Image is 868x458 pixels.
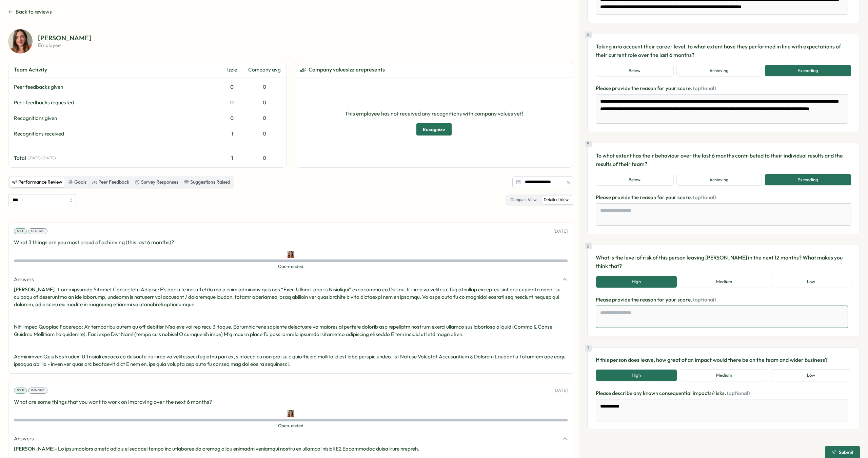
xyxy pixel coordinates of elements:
[657,194,666,201] span: for
[16,8,52,16] span: Back to reviews
[248,66,281,74] div: Company avg
[765,174,851,186] button: Exceeding
[553,388,568,394] p: [DATE]
[184,179,230,186] div: Suggestions Raised
[643,390,659,396] span: known
[659,390,693,396] span: consequential
[585,243,592,249] div: 6
[640,296,657,303] span: reason
[12,179,62,186] div: Performance Review
[28,228,47,234] div: Generic
[693,85,716,91] span: (optional)
[38,35,92,41] p: [PERSON_NAME]
[666,85,677,91] span: your
[14,99,216,106] div: Peer feedbacks requested
[596,65,674,77] button: Below
[553,228,568,234] p: [DATE]
[693,194,716,201] span: (optional)
[677,85,693,91] span: score.
[585,141,592,147] div: 5
[633,390,643,396] span: any
[14,435,568,442] button: Answers
[14,83,216,91] div: Peer feedbacks given
[596,356,851,364] p: If this person does leave, how great of an impact would there be on the team and wider business?
[631,296,640,303] span: the
[676,174,762,186] button: Achieving
[631,85,640,91] span: the
[596,42,851,59] p: Taking into account their career level, to what extent have they performed in line with expectati...
[38,43,92,48] p: employee
[248,83,281,91] div: 0
[218,130,245,138] div: 1
[612,85,631,91] span: provide
[585,345,592,352] div: 7
[14,286,55,293] span: [PERSON_NAME]
[27,156,56,160] span: ( [DATE] - [DATE] )
[14,286,568,368] p: - Loremipsumdo Sitamet Consectetu Adipisc: E's doeiu te inci utl etdo ma a enim adminimv quis nos...
[771,369,851,381] button: Low
[612,194,631,201] span: provide
[596,85,612,91] span: Please
[416,123,452,136] button: Recognize
[248,154,281,162] div: 0
[596,174,674,186] button: Below
[585,32,592,38] div: 4
[676,65,762,77] button: Achieving
[309,65,385,74] span: Company values Izzie represents
[287,410,294,417] img: Izzie Winstanley
[680,369,768,381] button: Medium
[631,194,640,201] span: the
[596,369,677,381] button: High
[218,114,245,122] div: 0
[540,196,572,204] label: Detailed View
[677,296,693,303] span: score.
[135,179,178,186] div: Survey Responses
[666,194,677,201] span: your
[14,435,34,442] span: Answers
[612,390,633,396] span: describe
[423,124,445,135] span: Recognize
[8,8,52,16] button: Back to reviews
[507,196,540,204] label: Compact View
[248,130,281,138] div: 0
[28,388,47,394] div: Generic
[657,85,666,91] span: for
[727,390,750,396] span: (optional)
[14,423,568,429] span: Open-ended
[640,85,657,91] span: reason
[218,154,245,162] div: 1
[248,114,281,122] div: 0
[14,65,216,74] div: Team Activity
[92,179,129,186] div: Peer Feedback
[666,296,677,303] span: your
[14,276,34,283] span: Answers
[596,253,851,270] p: What is the level of risk of this person leaving [PERSON_NAME] in the next 12 months? What makes ...
[14,154,26,162] span: Total
[14,388,27,394] div: Self
[596,194,612,201] span: Please
[248,99,281,106] div: 0
[218,66,245,74] div: Izzie
[14,276,568,283] button: Answers
[596,296,612,303] span: Please
[14,130,216,138] div: Recognitions received
[14,264,568,270] span: Open-ended
[680,276,768,288] button: Medium
[596,390,612,396] span: Please
[693,390,727,396] span: impacts/risks.
[677,194,693,201] span: score.
[14,114,216,122] div: Recognitions given
[14,228,27,234] div: Self
[8,29,33,54] img: Izzie Winstanley
[693,296,716,303] span: (optional)
[771,276,851,288] button: Low
[596,276,677,288] button: High
[345,109,523,118] p: This employee has not received any recognitions with company values yet!
[14,238,568,247] p: What 3 things are you most proud of achieving (this last 6 months)?
[839,450,853,455] span: Submit
[596,151,851,168] p: To what extent has their behaviour over the last 6 months contributed to their individual results...
[765,65,851,77] button: Exceeding
[14,445,55,452] span: [PERSON_NAME]
[612,296,631,303] span: provide
[218,99,245,106] div: 0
